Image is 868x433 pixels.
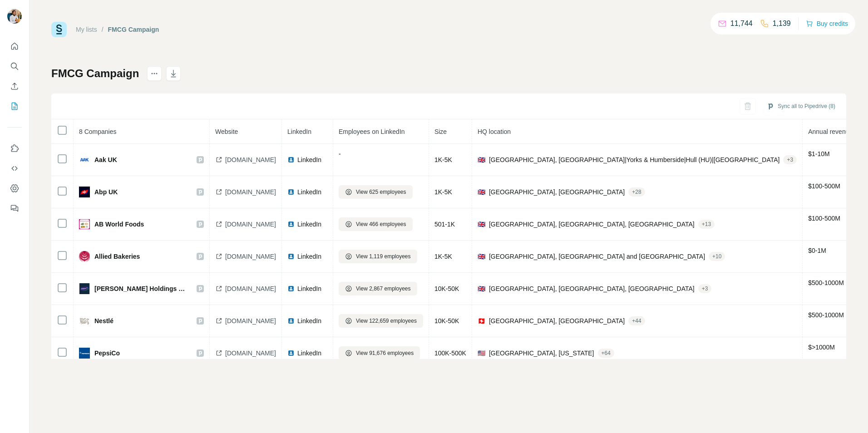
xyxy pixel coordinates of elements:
button: Quick start [7,38,22,54]
button: Feedback [7,200,22,216]
img: company-logo [79,348,90,359]
img: Surfe Logo [51,22,67,37]
span: [DOMAIN_NAME] [225,316,276,325]
a: My lists [76,26,97,33]
img: LinkedIn logo [287,253,295,260]
span: LinkedIn [297,155,321,164]
span: 10K-50K [434,285,459,292]
span: [GEOGRAPHIC_DATA], [GEOGRAPHIC_DATA] [489,316,625,325]
span: Abp UK [94,187,118,197]
span: Employees on LinkedIn [339,128,405,135]
div: + 13 [698,220,715,228]
span: Aak UK [94,155,117,164]
span: 8 Companies [79,128,117,135]
img: company-logo [79,219,90,230]
span: 501-1K [434,221,455,228]
span: Annual revenue [808,128,853,135]
span: View 2,867 employees [356,285,411,293]
span: LinkedIn [297,220,321,229]
img: LinkedIn logo [287,349,295,357]
span: View 122,659 employees [356,317,417,325]
span: [DOMAIN_NAME] [225,284,276,293]
span: LinkedIn [297,349,321,358]
span: 🇺🇸 [478,349,485,358]
img: company-logo [79,251,90,262]
span: $ 500-1000M [808,279,844,286]
span: [GEOGRAPHIC_DATA], [US_STATE] [489,349,594,358]
button: Buy credits [806,17,848,30]
span: View 91,676 employees [356,349,414,357]
button: Sync all to Pipedrive (8) [760,99,842,113]
button: View 466 employees [339,217,413,231]
span: View 466 employees [356,220,406,228]
div: + 28 [628,188,645,196]
span: 100K-500K [434,349,466,357]
li: / [102,25,104,34]
span: 1K-5K [434,253,452,260]
img: company-logo [79,315,90,326]
span: View 625 employees [356,188,406,196]
span: [DOMAIN_NAME] [225,220,276,229]
span: $ 100-500M [808,182,840,190]
span: [DOMAIN_NAME] [225,252,276,261]
button: Use Surfe API [7,160,22,177]
span: 🇬🇧 [478,252,485,261]
span: 🇨🇭 [478,316,485,325]
img: Avatar [7,9,22,24]
span: $ 1-10M [808,150,829,157]
img: company-logo [79,187,90,197]
button: My lists [7,98,22,114]
button: View 2,867 employees [339,282,417,295]
div: + 44 [628,317,645,325]
span: HQ location [478,128,511,135]
img: LinkedIn logo [287,156,295,163]
span: $ 100-500M [808,215,840,222]
span: [GEOGRAPHIC_DATA], [GEOGRAPHIC_DATA] [489,187,625,197]
span: AB World Foods [94,220,144,229]
span: [GEOGRAPHIC_DATA], [GEOGRAPHIC_DATA] and [GEOGRAPHIC_DATA] [489,252,705,261]
span: Nestlé [94,316,113,325]
span: [GEOGRAPHIC_DATA], [GEOGRAPHIC_DATA]|Yorks & Humberside|Hull (HU)|[GEOGRAPHIC_DATA] [489,155,780,164]
button: View 625 employees [339,185,413,199]
img: company-logo [79,283,90,294]
img: company-logo [79,154,90,165]
button: Enrich CSV [7,78,22,94]
div: + 3 [698,285,712,293]
span: LinkedIn [297,252,321,261]
span: $ 500-1000M [808,311,844,319]
span: [GEOGRAPHIC_DATA], [GEOGRAPHIC_DATA], [GEOGRAPHIC_DATA] [489,284,695,293]
span: $ 0-1M [808,247,826,254]
img: LinkedIn logo [287,188,295,196]
span: Allied Bakeries [94,252,140,261]
span: $ >1000M [808,344,835,351]
span: [GEOGRAPHIC_DATA], [GEOGRAPHIC_DATA], [GEOGRAPHIC_DATA] [489,220,695,229]
div: FMCG Campaign [108,25,159,34]
span: View 1,119 employees [356,252,411,261]
span: LinkedIn [297,284,321,293]
span: LinkedIn [297,316,321,325]
span: PepsiCo [94,349,120,358]
span: [DOMAIN_NAME] [225,187,276,197]
div: + 3 [783,156,797,164]
div: + 10 [709,252,725,261]
span: 🇬🇧 [478,155,485,164]
span: 🇬🇧 [478,284,485,293]
span: 10K-50K [434,317,459,325]
button: actions [147,66,162,81]
img: LinkedIn logo [287,317,295,325]
span: Size [434,128,447,135]
span: LinkedIn [297,187,321,197]
span: LinkedIn [287,128,311,135]
span: 1K-5K [434,156,452,163]
span: 🇬🇧 [478,187,485,197]
span: Website [215,128,238,135]
span: [PERSON_NAME] Holdings Limited [94,284,187,293]
button: Dashboard [7,180,22,197]
h1: FMCG Campaign [51,66,139,81]
span: - [339,150,341,157]
span: 🇬🇧 [478,220,485,229]
div: + 64 [598,349,614,357]
button: View 1,119 employees [339,250,417,263]
span: [DOMAIN_NAME] [225,155,276,164]
button: View 91,676 employees [339,346,420,360]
